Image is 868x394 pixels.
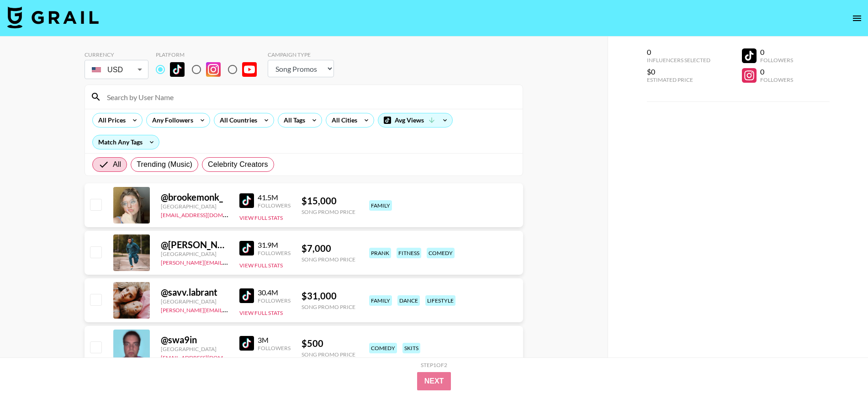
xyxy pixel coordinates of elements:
[7,6,99,28] img: Grail Talent
[848,9,866,27] button: open drawer
[822,348,857,383] iframe: Drift Widget Chat Controller
[258,193,291,202] div: 41.5M
[369,295,392,306] div: family
[239,357,283,364] button: View Full Stats
[161,210,253,218] a: [EMAIL_ADDRESS][DOMAIN_NAME]
[161,239,228,250] div: @ [PERSON_NAME].[PERSON_NAME]
[369,200,392,211] div: family
[161,352,253,361] a: [EMAIL_ADDRESS][DOMAIN_NAME]
[647,76,710,83] div: Estimated Price
[302,290,355,302] div: $ 31,000
[161,334,228,346] div: @ swa9in
[378,113,452,127] div: Avg Views
[101,90,517,104] input: Search by User Name
[239,309,283,316] button: View Full Stats
[427,248,455,258] div: comedy
[302,351,355,358] div: Song Promo Price
[647,67,710,76] div: $0
[156,51,264,58] div: Platform
[425,295,455,306] div: lifestyle
[242,62,257,77] img: YouTube
[113,159,121,170] span: All
[161,203,228,210] div: [GEOGRAPHIC_DATA]
[302,208,355,215] div: Song Promo Price
[239,288,254,303] img: TikTok
[302,303,355,310] div: Song Promo Price
[417,372,451,390] button: Next
[258,345,291,351] div: Followers
[760,67,793,76] div: 0
[137,159,192,170] span: Trending (Music)
[208,159,268,170] span: Celebrity Creators
[302,195,355,207] div: $ 15,000
[161,287,228,298] div: @ savv.labrant
[326,113,359,127] div: All Cities
[85,51,148,58] div: Currency
[278,113,307,127] div: All Tags
[161,298,228,305] div: [GEOGRAPHIC_DATA]
[268,51,334,58] div: Campaign Type
[239,336,254,351] img: TikTok
[258,335,291,345] div: 3M
[239,193,254,208] img: TikTok
[161,250,228,257] div: [GEOGRAPHIC_DATA]
[214,113,259,127] div: All Countries
[161,346,228,352] div: [GEOGRAPHIC_DATA]
[93,113,127,127] div: All Prices
[402,343,420,353] div: skits
[239,241,254,256] img: TikTok
[258,250,291,256] div: Followers
[258,240,291,250] div: 31.9M
[760,76,793,83] div: Followers
[147,113,195,127] div: Any Followers
[302,256,355,263] div: Song Promo Price
[760,48,793,57] div: 0
[258,297,291,304] div: Followers
[161,257,296,266] a: [PERSON_NAME][EMAIL_ADDRESS][DOMAIN_NAME]
[239,262,283,269] button: View Full Stats
[647,57,710,64] div: Influencers Selected
[302,338,355,349] div: $ 500
[302,243,355,254] div: $ 7,000
[397,248,421,258] div: fitness
[161,192,228,203] div: @ brookemonk_
[93,135,159,149] div: Match Any Tags
[206,62,221,77] img: Instagram
[397,295,420,306] div: dance
[239,214,283,221] button: View Full Stats
[258,288,291,297] div: 30.4M
[170,62,185,77] img: TikTok
[369,248,391,258] div: prank
[86,62,147,78] div: USD
[369,343,397,353] div: comedy
[760,57,793,64] div: Followers
[258,202,291,209] div: Followers
[161,305,296,314] a: [PERSON_NAME][EMAIL_ADDRESS][DOMAIN_NAME]
[647,48,710,57] div: 0
[421,362,447,368] div: Step 1 of 2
